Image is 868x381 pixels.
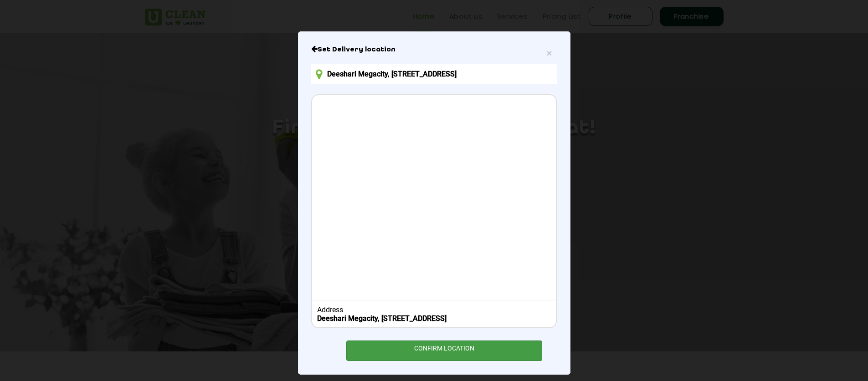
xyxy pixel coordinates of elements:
[317,305,551,314] div: Address
[317,314,447,323] b: Deeshari Megacity, [STREET_ADDRESS]
[546,48,552,58] span: ×
[546,48,552,58] button: Close
[311,45,556,54] h6: Close
[346,340,543,361] div: CONFIRM LOCATION
[311,64,556,84] input: Enter location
